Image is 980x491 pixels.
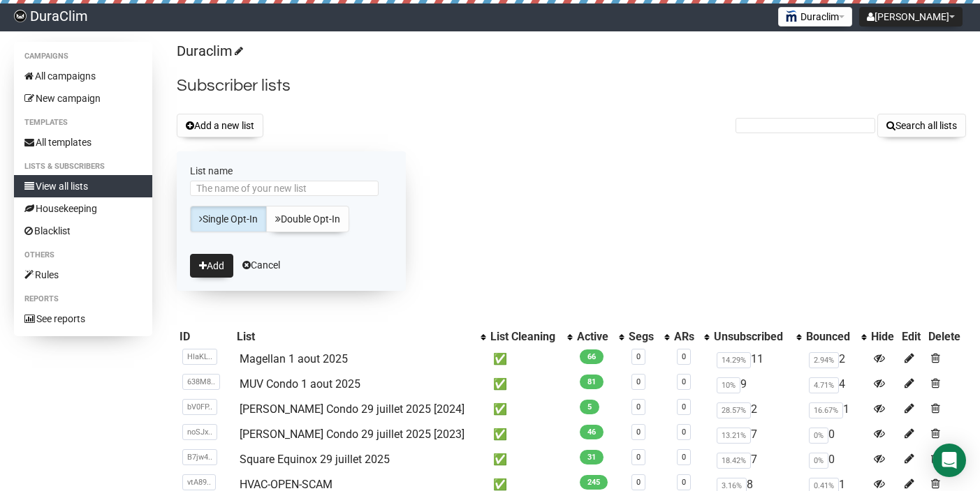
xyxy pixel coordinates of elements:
[488,397,574,422] td: ✅
[488,327,574,347] th: List Cleaning: No sort applied, activate to apply an ascending sort
[14,197,152,220] a: Housekeeping
[868,327,899,347] th: Hide: No sort applied, sorting is disabled
[859,7,963,27] button: [PERSON_NAME]
[809,428,828,444] span: 0%
[717,377,740,393] span: 10%
[182,474,216,490] span: vtA89..
[177,327,234,347] th: ID: No sort applied, sorting is disabled
[177,43,241,59] a: Duraclim
[711,397,803,422] td: 2
[14,264,152,286] a: Rules
[240,428,465,441] a: [PERSON_NAME] Condo 29 juillet 2025 [2023]
[871,330,896,344] div: Hide
[182,424,217,440] span: noSJx..
[711,372,803,397] td: 9
[580,400,599,414] span: 5
[803,372,869,397] td: 4
[809,402,843,418] span: 16.67%
[237,330,474,344] div: List
[490,330,560,344] div: List Cleaning
[580,375,604,389] span: 81
[488,347,574,372] td: ✅
[240,377,360,391] a: MUV Condo 1 aout 2025
[177,114,263,137] button: Add a new list
[190,206,267,232] a: Single Opt-In
[714,330,789,344] div: Unsubscribed
[806,330,855,344] div: Bounced
[682,402,686,411] a: 0
[877,114,966,137] button: Search all lists
[14,87,152,109] a: New campaign
[682,453,686,462] a: 0
[803,397,869,422] td: 1
[682,377,686,386] a: 0
[14,48,152,65] li: Campaigns
[14,291,152,308] li: Reports
[636,453,641,462] a: 0
[580,425,604,439] span: 46
[14,114,152,131] li: Templates
[809,453,828,469] span: 0%
[636,352,641,361] a: 0
[190,181,379,196] input: The name of your new list
[933,444,966,477] div: Open Intercom Messenger
[240,402,465,416] a: [PERSON_NAME] Condo 29 juillet 2025 [2024]
[177,73,966,98] h2: Subscriber lists
[580,349,604,364] span: 66
[636,428,641,437] a: 0
[182,374,220,390] span: 638M8..
[14,10,27,22] img: 5aae60644da9539b7f169657dce89381
[711,347,803,372] td: 11
[14,158,152,175] li: Lists & subscribers
[190,254,233,278] button: Add
[928,330,963,344] div: Delete
[803,327,869,347] th: Bounced: No sort applied, activate to apply an ascending sort
[926,327,966,347] th: Delete: No sort applied, sorting is disabled
[182,449,217,465] span: B7jw4..
[717,352,751,368] span: 14.29%
[674,330,697,344] div: ARs
[899,327,926,347] th: Edit: No sort applied, sorting is disabled
[711,422,803,447] td: 7
[580,475,608,490] span: 245
[240,478,332,491] a: HVAC-OPEN-SCAM
[626,327,671,347] th: Segs: No sort applied, activate to apply an ascending sort
[14,131,152,153] a: All templates
[682,478,686,487] a: 0
[636,377,641,386] a: 0
[717,453,751,469] span: 18.42%
[182,349,217,365] span: HIaKL..
[190,165,393,177] label: List name
[488,447,574,472] td: ✅
[574,327,626,347] th: Active: No sort applied, activate to apply an ascending sort
[636,402,641,411] a: 0
[636,478,641,487] a: 0
[577,330,612,344] div: Active
[182,399,217,415] span: bV0FP..
[488,372,574,397] td: ✅
[682,352,686,361] a: 0
[266,206,349,232] a: Double Opt-In
[711,327,803,347] th: Unsubscribed: No sort applied, activate to apply an ascending sort
[717,428,751,444] span: 13.21%
[902,330,923,344] div: Edit
[803,347,869,372] td: 2
[14,247,152,264] li: Others
[809,352,839,368] span: 2.94%
[711,447,803,472] td: 7
[14,220,152,242] a: Blacklist
[14,308,152,330] a: See reports
[629,330,657,344] div: Segs
[14,65,152,87] a: All campaigns
[180,330,231,344] div: ID
[803,447,869,472] td: 0
[803,422,869,447] td: 0
[240,352,348,365] a: Magellan 1 aout 2025
[580,450,604,464] span: 31
[488,422,574,447] td: ✅
[242,259,280,271] a: Cancel
[809,377,839,393] span: 4.71%
[671,327,711,347] th: ARs: No sort applied, activate to apply an ascending sort
[682,428,686,437] a: 0
[778,7,852,27] button: Duraclim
